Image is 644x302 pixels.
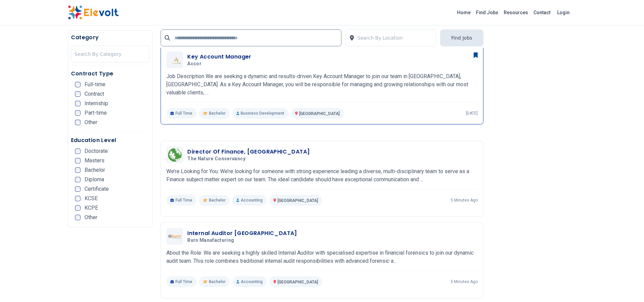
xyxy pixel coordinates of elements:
h5: Contract Type [71,70,150,78]
span: Full-time [85,82,105,87]
span: Bachelor [209,198,225,203]
a: AccorKey Account ManagerAccorJob Description We are seeking a dynamic and results-driven Key Acco... [166,51,478,119]
p: Full Time [166,195,196,206]
h5: Category [71,33,150,42]
span: Part-time [85,110,107,116]
span: Masters [85,158,104,163]
input: Other [75,120,80,125]
input: Masters [75,158,80,163]
span: [GEOGRAPHIC_DATA] [299,111,340,116]
span: Other [85,215,97,220]
span: The Nature Conservancy [187,156,245,162]
input: Full-time [75,82,80,87]
h3: Internal Auditor [GEOGRAPHIC_DATA] [187,229,297,237]
p: Full Time [166,108,196,119]
p: Full Time [166,276,196,287]
input: Doctorate [75,148,80,154]
input: Internship [75,101,80,106]
span: Diploma [85,177,104,182]
iframe: Chat Widget [610,270,644,302]
input: Bachelor [75,167,80,173]
h3: Director Of Finance, [GEOGRAPHIC_DATA] [187,148,310,156]
img: The Nature Conservancy [168,148,182,162]
span: Bachelor [209,111,225,116]
p: 5 minutes ago [451,279,478,284]
span: [GEOGRAPHIC_DATA] [278,280,318,284]
img: Burn Manufacturing [168,234,182,238]
input: Part-time [75,110,80,116]
p: Business Development [232,108,288,119]
span: [GEOGRAPHIC_DATA] [278,198,318,203]
h3: Key Account Manager [187,53,252,61]
p: Accounting [232,195,267,206]
span: Burn Manufacturing [187,237,234,243]
p: 5 minutes ago [451,198,478,203]
span: KCPE [85,205,98,211]
button: Find Jobs [440,29,483,46]
span: Bachelor [85,167,105,173]
input: Other [75,215,80,220]
span: Accor [187,61,201,67]
span: Bachelor [209,279,225,284]
p: Job Description We are seeking a dynamic and results-driven Key Account Manager to join our team ... [166,72,478,97]
a: Find Jobs [473,7,501,18]
a: Contact [531,7,553,18]
span: Doctorate [85,148,108,154]
img: Elevolt [68,5,119,20]
input: Contract [75,91,80,97]
span: Contract [85,91,104,97]
img: Accor [168,56,182,64]
a: Resources [501,7,531,18]
p: About the Role: We are seeking a highly skilled Internal Auditor with specialised expertise in fi... [166,249,478,265]
p: [DATE] [466,111,478,116]
a: Login [553,6,574,19]
a: Home [454,7,473,18]
span: Certificate [85,186,109,192]
span: Other [85,120,97,125]
p: We’re Looking for You: We’re looking for someone with strong experience leading a diverse, multi-... [166,167,478,184]
input: KCSE [75,196,80,201]
input: KCPE [75,205,80,211]
input: Certificate [75,186,80,192]
span: KCSE [85,196,98,201]
input: Diploma [75,177,80,182]
h5: Education Level [71,136,150,144]
span: Internship [85,101,108,106]
p: Accounting [232,276,267,287]
a: The Nature ConservancyDirector Of Finance, [GEOGRAPHIC_DATA]The Nature ConservancyWe’re Looking f... [166,146,478,206]
a: Burn ManufacturingInternal Auditor [GEOGRAPHIC_DATA]Burn ManufacturingAbout the Role: We are seek... [166,228,478,287]
iframe: Advertisement [492,36,576,239]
